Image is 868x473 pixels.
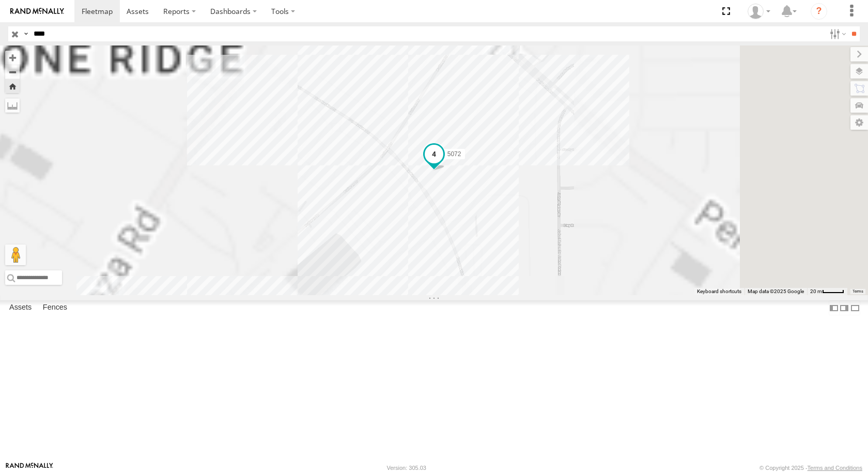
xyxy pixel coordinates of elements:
label: Assets [4,301,37,315]
button: Zoom out [5,65,20,79]
span: 5072 [447,150,461,158]
a: Terms and Conditions [808,465,862,471]
div: © Copyright 2025 - [760,465,862,471]
button: Map Scale: 20 m per 39 pixels [807,288,847,295]
a: Terms [853,289,863,294]
a: Visit our Website [6,463,53,473]
label: Hide Summary Table [850,300,860,315]
button: Zoom Home [5,79,20,93]
i: ? [811,3,827,20]
div: MANUEL HERNANDEZ [744,4,774,19]
button: Keyboard shortcuts [697,288,741,295]
label: Search Filter Options [826,26,848,41]
label: Measure [5,98,20,113]
span: 20 m [810,288,822,294]
label: Map Settings [850,115,868,130]
label: Search Query [22,26,30,41]
label: Fences [38,301,72,315]
div: Version: 305.03 [387,465,426,471]
span: Map data ©2025 Google [748,288,804,294]
label: Dock Summary Table to the Right [839,300,849,315]
button: Zoom in [5,51,20,65]
label: Dock Summary Table to the Left [829,300,839,315]
button: Drag Pegman onto the map to open Street View [5,245,26,265]
img: rand-logo.svg [10,8,64,15]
